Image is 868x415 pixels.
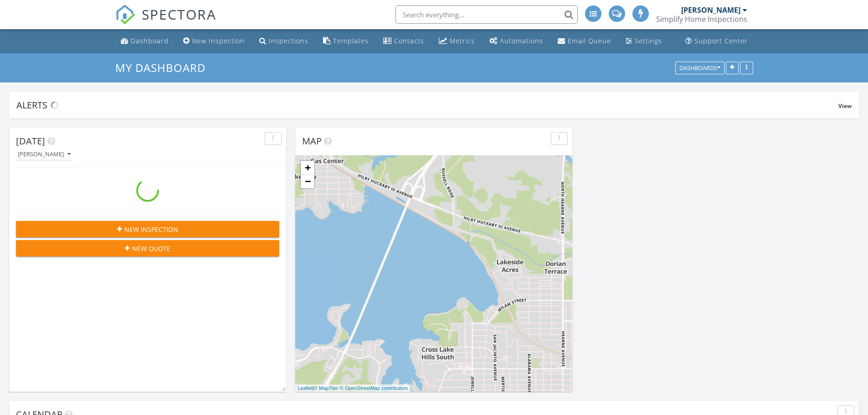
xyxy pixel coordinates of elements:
a: Zoom in [301,161,314,174]
div: Inspections [269,36,308,45]
a: Support Center [682,33,751,50]
a: Dashboard [117,33,172,50]
div: Support Center [694,36,748,45]
span: SPECTORA [142,5,216,24]
div: Alerts [16,99,838,111]
button: New Inspection [16,221,279,237]
a: Templates [319,33,372,50]
span: New Quote [132,244,170,253]
div: Simplify Home Inspections [656,15,747,24]
div: Automations [500,36,543,45]
span: Map [302,135,322,147]
a: © OpenStreetMap contributors [340,385,408,391]
div: [PERSON_NAME] [18,151,71,158]
div: Dashboard [131,36,169,45]
input: Search everything... [395,5,578,24]
div: Contacts [394,36,424,45]
span: [DATE] [16,135,45,147]
a: Inspections [256,33,312,50]
a: SPECTORA [115,12,216,31]
div: New Inspection [192,36,245,45]
button: Dashboards [675,61,724,74]
a: Leaflet [298,385,313,391]
a: Metrics [435,33,478,50]
button: New Quote [16,240,279,256]
div: Email Queue [568,36,611,45]
span: New Inspection [124,225,178,234]
div: Dashboards [679,65,720,71]
div: Metrics [450,36,475,45]
button: [PERSON_NAME] [16,149,72,161]
a: New Inspection [180,33,248,50]
a: © MapTiler [314,385,339,391]
div: | [295,384,410,392]
a: My Dashboard [115,60,213,75]
a: Contacts [380,33,428,50]
div: [PERSON_NAME] [681,5,740,15]
a: Automations (Advanced) [486,33,547,50]
a: Settings [622,33,666,50]
div: Templates [333,36,369,45]
a: Email Queue [554,33,615,50]
img: The Best Home Inspection Software - Spectora [115,5,135,25]
div: Settings [635,36,662,45]
a: Zoom out [301,174,314,188]
span: View [838,102,852,110]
